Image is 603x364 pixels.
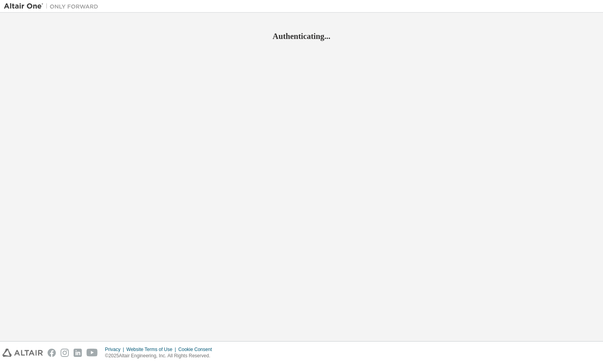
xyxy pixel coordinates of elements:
h2: Authenticating... [4,31,599,41]
img: instagram.svg [61,349,69,357]
p: © 2025 Altair Engineering, Inc. All Rights Reserved. [105,353,217,359]
img: youtube.svg [87,349,98,357]
img: facebook.svg [48,349,56,357]
img: altair_logo.svg [2,349,43,357]
img: Altair One [4,2,102,10]
div: Cookie Consent [178,346,216,353]
img: linkedin.svg [74,349,82,357]
div: Website Terms of Use [126,346,178,353]
div: Privacy [105,346,126,353]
